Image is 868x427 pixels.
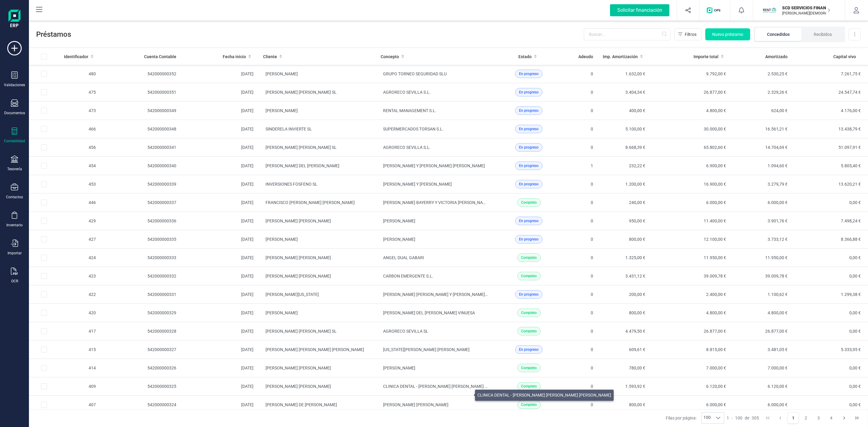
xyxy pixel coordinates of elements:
div: OCR [11,279,18,284]
td: 11.400,00 € [650,212,731,230]
img: SC [763,4,776,17]
td: 0 [565,377,598,396]
td: 0 [565,285,598,304]
td: 16.900,00 € [650,175,731,193]
div: Row Selected 496573dd-35d5-4f80-963c-f5cade2f2a41 [41,71,47,77]
td: 6.120,00 € [731,377,792,396]
button: SCSCD SERVICIOS FINANCIEROS SL[PERSON_NAME][DEMOGRAPHIC_DATA][DEMOGRAPHIC_DATA] [760,1,838,20]
span: [PERSON_NAME][US_STATE] [266,292,319,297]
td: 446 [59,193,101,212]
button: Page 1 [788,412,799,424]
span: En progreso [519,163,539,168]
span: Fecha inicio [223,54,246,60]
td: 4.479,50 € [598,322,650,341]
td: [DATE] [181,102,259,120]
span: [PERSON_NAME] [383,218,415,223]
td: 456 [59,138,101,157]
td: 800,00 € [598,304,650,322]
span: CLINICA DENTAL - [PERSON_NAME] [PERSON_NAME] [PERSON_NAME] [383,384,517,389]
td: 0 [565,341,598,359]
td: 5.805,40 € [792,157,868,175]
span: Nuevo préstamo [712,31,743,37]
td: 4.176,00 € [792,102,868,120]
div: CLINICA DENTAL - [PERSON_NAME] [PERSON_NAME] [PERSON_NAME] [475,390,614,401]
div: Inventario [6,223,23,228]
td: 0,00 € [792,267,868,285]
span: 1 [727,415,729,421]
span: Completo [521,273,537,279]
span: Completo [521,328,537,334]
span: En progreso [519,145,539,150]
td: 542000000324 [101,396,181,414]
td: 0,00 € [792,396,868,414]
td: [DATE] [181,304,259,322]
div: Row Selected 8972796b-5e52-4919-89f8-ae9430bca4f9 [41,108,47,114]
span: [PERSON_NAME] [383,237,415,242]
span: [PERSON_NAME] [PERSON_NAME] [266,218,331,223]
div: Validaciones [4,83,25,87]
td: 542000000326 [101,359,181,377]
div: Row Selected c1fa4981-8e35-43d1-ab32-cc97073fe758 [41,310,47,316]
td: 1.200,00 € [598,175,650,193]
span: [PERSON_NAME] BAYERRY Y VICTORIA [PERSON_NAME] FORT [PERSON_NAME] [383,200,534,205]
td: 542000000349 [101,102,181,120]
td: 800,00 € [598,230,650,249]
div: Solicitar financiación [610,4,669,16]
button: Page 4 [826,412,837,424]
span: [PERSON_NAME] [PERSON_NAME] SL [266,329,337,334]
button: Next Page [838,412,850,424]
td: 542000000351 [101,83,181,102]
td: 6.000,00 € [650,396,731,414]
span: Cliente [263,54,277,60]
td: [DATE] [181,83,259,102]
td: 13.620,21 € [792,175,868,193]
div: Row Selected 8d1bd426-015f-46ad-8563-2b6199680617 [41,328,47,334]
td: 200,00 € [598,285,650,304]
td: 422 [59,285,101,304]
span: Préstamos [36,30,584,39]
span: Cuenta Contable [144,54,176,60]
span: Estado [518,54,532,60]
span: AGRORECO SEVILLA S.L. [383,145,431,150]
span: 100 [735,415,742,421]
td: 8.668,39 € [598,138,650,157]
td: 7.498,24 € [792,212,868,230]
td: 232,22 € [598,157,650,175]
div: Importar [8,251,22,256]
span: [PERSON_NAME] [266,71,298,76]
td: 8.815,00 € [650,341,731,359]
div: Row Selected 6599c967-764c-4549-b952-354944343c58 [41,163,47,169]
span: Completo [521,310,537,316]
td: 542000000331 [101,285,181,304]
td: 0 [565,359,598,377]
td: 542000000337 [101,193,181,212]
span: AGRORECO SEVILLA SL [383,329,428,334]
td: [DATE] [181,359,259,377]
span: En progreso [519,237,539,242]
td: 0 [565,267,598,285]
td: 1.100,62 € [731,285,792,304]
td: [DATE] [181,175,259,193]
div: Row Selected 1ffcc343-a5b1-41a1-a63a-d16213a6222a [41,365,47,371]
span: [PERSON_NAME] [PERSON_NAME] [266,384,331,389]
td: 0 [565,175,598,193]
span: [PERSON_NAME] [266,108,298,113]
td: 7.000,00 € [731,359,792,377]
td: 6.000,00 € [731,396,792,414]
td: 475 [59,83,101,102]
button: Previous Page [775,412,786,424]
p: SCD SERVICIOS FINANCIEROS SL [782,5,830,11]
input: Buscar... [584,28,671,40]
div: Row Selected 28725273-d85e-4543-aa0a-9b87c4982158 [41,347,47,353]
td: 3.431,12 € [598,267,650,285]
td: 0,00 € [792,359,868,377]
td: 9.792,00 € [650,65,731,83]
div: Tesorería [7,167,22,171]
span: Completo [521,255,537,260]
span: [PERSON_NAME] [PERSON_NAME] [266,255,331,260]
td: 473 [59,102,101,120]
span: Concepto [381,54,399,60]
td: [DATE] [181,120,259,138]
td: 11.950,00 € [650,249,731,267]
td: 11.950,00 € [731,249,792,267]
